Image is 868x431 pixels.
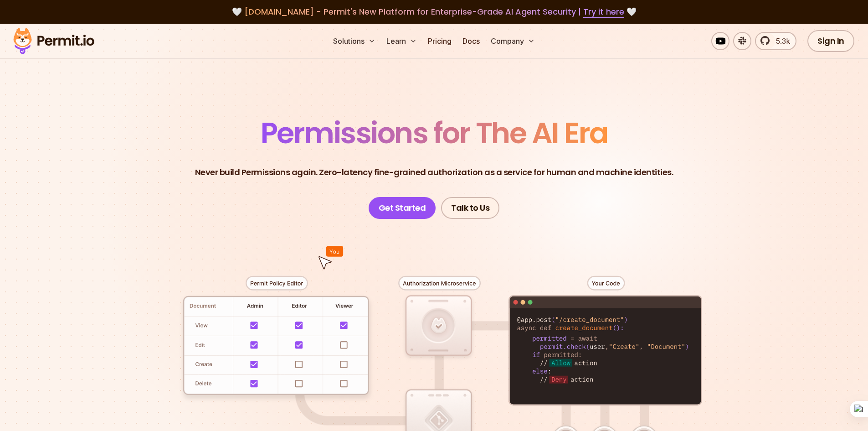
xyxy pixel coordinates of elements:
button: Solutions [329,32,379,50]
a: Try it here [583,6,624,18]
a: Docs [459,32,483,50]
a: 5.3k [755,32,796,50]
span: Permissions for The AI Era [261,113,608,153]
a: Talk to Us [441,197,499,219]
a: Pricing [424,32,455,50]
span: [DOMAIN_NAME] - Permit's New Platform for Enterprise-Grade AI Agent Security | [244,6,624,17]
div: 🤍 🤍 [22,5,846,18]
span: 5.3k [770,36,790,47]
p: Never build Permissions again. Zero-latency fine-grained authorization as a service for human and... [195,166,673,179]
a: Get Started [369,197,436,219]
a: Sign In [807,30,854,52]
button: Company [487,32,539,50]
button: Learn [383,32,421,50]
img: Permit logo [9,26,98,57]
